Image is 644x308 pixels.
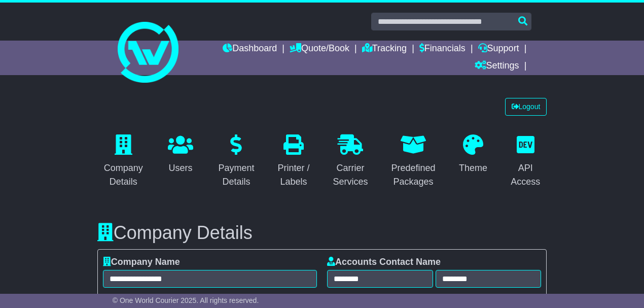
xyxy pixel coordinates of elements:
a: Company Details [97,131,150,192]
label: Company Name [103,257,180,268]
a: Settings [475,58,519,75]
div: Carrier Services [333,161,368,189]
div: API Access [511,161,540,189]
div: Users [168,161,193,175]
h3: Company Details [97,223,547,243]
a: Predefined Packages [385,131,442,192]
span: © One World Courier 2025. All rights reserved. [113,296,259,304]
a: Printer / Labels [271,131,316,192]
a: Dashboard [223,41,277,58]
a: Payment Details [211,131,261,192]
div: Company Details [104,161,143,189]
div: Predefined Packages [391,161,436,189]
label: Accounts Contact Name [327,257,441,268]
div: Payment Details [218,161,254,189]
a: Users [161,131,200,179]
a: Financials [419,41,466,58]
div: Printer / Labels [277,161,309,189]
a: Carrier Services [327,131,375,192]
a: Quote/Book [290,41,349,58]
a: Theme [452,131,494,179]
a: API Access [504,131,547,192]
a: Logout [505,98,547,116]
a: Tracking [362,41,407,58]
a: Support [478,41,519,58]
div: Theme [459,161,487,175]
